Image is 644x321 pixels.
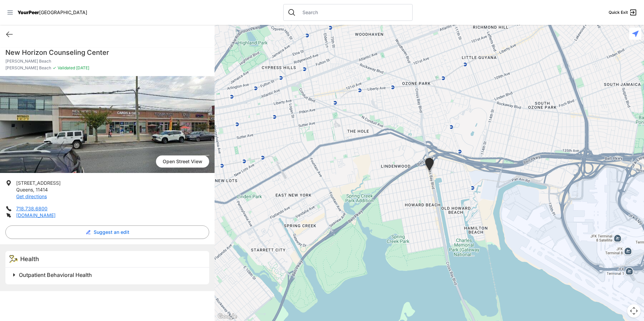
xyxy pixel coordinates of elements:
[5,225,209,239] button: Suggest an edit
[16,206,47,211] a: 718.738.6800
[16,212,56,218] a: [DOMAIN_NAME]
[39,9,87,15] span: [GEOGRAPHIC_DATA]
[298,9,408,16] input: Search
[156,155,209,168] a: Open Street View
[16,180,61,186] span: [STREET_ADDRESS]
[18,10,87,14] a: YourPeer[GEOGRAPHIC_DATA]
[53,65,56,71] span: ✓
[36,187,48,192] span: 11414
[18,9,39,15] span: YourPeer
[609,10,628,15] span: Quick Exit
[75,65,89,70] span: [DATE]
[609,8,637,16] a: Quick Exit
[5,48,209,57] h1: New Horizon Counseling Center
[16,187,33,192] span: Queens
[19,272,92,278] span: Outpatient Behavioral Health
[5,65,51,71] span: [PERSON_NAME] Beach
[5,59,209,64] p: [PERSON_NAME] Beach
[627,304,641,318] button: Map camera controls
[94,229,129,236] span: Suggest an edit
[58,65,75,70] span: Validated
[33,187,34,192] span: ,
[216,312,238,321] a: Open this area in Google Maps (opens a new window)
[16,193,47,199] a: Get directions
[216,312,238,321] img: Google
[20,255,39,262] span: Health
[421,155,438,176] div: Howard Beach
